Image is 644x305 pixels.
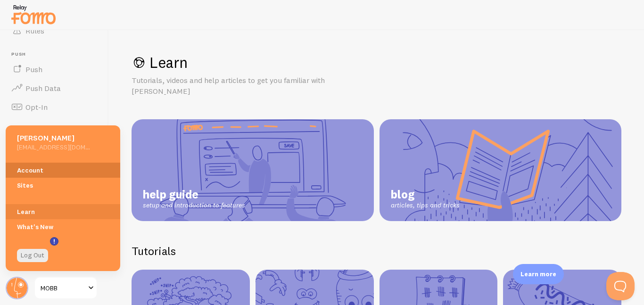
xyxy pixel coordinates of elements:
[6,178,120,193] a: Sites
[41,282,85,294] span: MOBB
[6,79,103,98] a: Push Data
[25,83,61,93] span: Push Data
[132,119,374,221] a: help guide setup and introduction to features
[6,163,120,178] a: Account
[6,98,103,116] a: Opt-In
[132,244,621,258] h2: Tutorials
[10,2,57,26] img: fomo-relay-logo-orange.svg
[17,249,48,262] a: Log Out
[132,53,621,72] h1: Learn
[380,119,622,221] a: blog articles, tips and tricks
[50,237,58,246] svg: <p>Watch New Feature Tutorials!</p>
[25,26,44,35] span: Rules
[520,270,556,279] p: Learn more
[606,272,635,300] iframe: Help Scout Beacon - Open
[17,143,90,151] h5: [EMAIL_ADDRESS][DOMAIN_NAME]
[6,204,120,219] a: Learn
[11,51,103,58] span: Push
[132,75,358,97] p: Tutorials, videos and help articles to get you familiar with [PERSON_NAME]
[6,21,103,40] a: Rules
[6,60,103,79] a: Push
[391,201,460,210] span: articles, tips and tricks
[391,187,460,201] span: blog
[6,219,120,234] a: What's New
[513,264,564,284] div: Learn more
[143,187,245,201] span: help guide
[25,102,48,112] span: Opt-In
[143,201,245,210] span: setup and introduction to features
[34,277,98,299] a: MOBB
[17,133,90,143] h5: [PERSON_NAME]
[25,65,42,74] span: Push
